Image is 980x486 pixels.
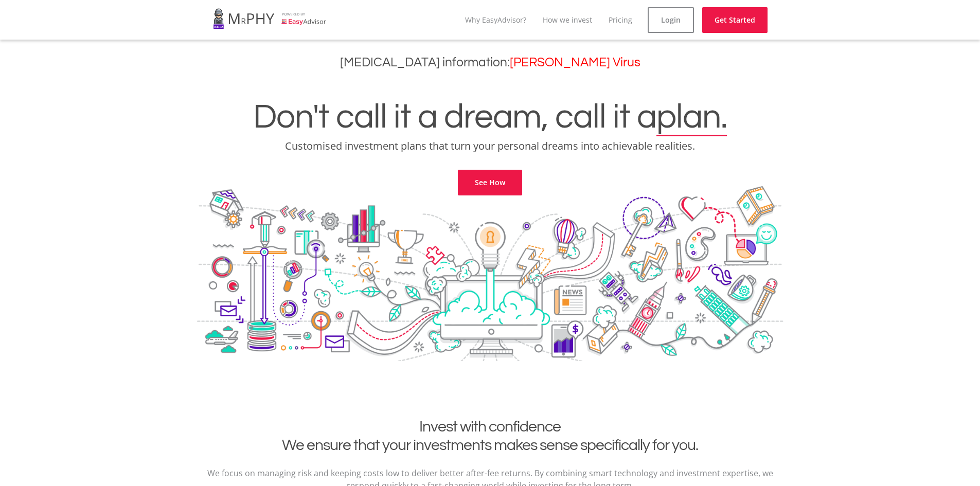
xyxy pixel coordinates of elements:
p: Customised investment plans that turn your personal dreams into achievable realities. [8,139,972,153]
a: Login [648,7,694,33]
span: plan. [656,100,727,135]
a: [PERSON_NAME] Virus [510,56,640,69]
a: Get Started [702,7,768,33]
h2: Invest with confidence We ensure that your investments makes sense specifically for you. [205,418,776,455]
a: How we invest [543,15,592,25]
a: Pricing [609,15,632,25]
h1: Don't call it a dream, call it a [8,100,972,135]
h3: [MEDICAL_DATA] information: [8,55,972,70]
a: Why EasyAdvisor? [465,15,526,25]
a: See How [458,170,522,195]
